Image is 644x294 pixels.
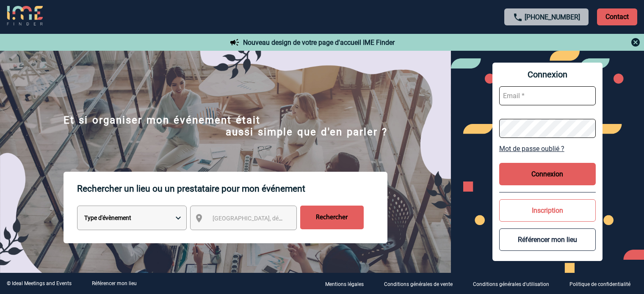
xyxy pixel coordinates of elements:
[384,281,453,287] p: Conditions générales de vente
[525,13,580,21] a: [PHONE_NUMBER]
[499,145,596,153] a: Mot de passe oublié ?
[213,215,330,222] span: [GEOGRAPHIC_DATA], département, région...
[499,228,596,251] button: Référencer mon lieu
[466,280,563,288] a: Conditions générales d'utilisation
[499,86,596,105] input: Email *
[318,280,377,288] a: Mentions légales
[499,69,596,80] span: Connexion
[513,12,523,22] img: call-24-px.png
[563,280,644,288] a: Politique de confidentialité
[499,163,596,185] button: Connexion
[92,280,137,286] a: Référencer mon lieu
[569,281,630,287] p: Politique de confidentialité
[325,281,364,287] p: Mentions légales
[77,172,387,206] p: Rechercher un lieu ou un prestataire pour mon événement
[377,280,466,288] a: Conditions générales de vente
[300,206,364,229] input: Rechercher
[7,280,72,286] div: © Ideal Meetings and Events
[597,8,637,25] p: Contact
[499,199,596,222] button: Inscription
[473,281,549,287] p: Conditions générales d'utilisation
